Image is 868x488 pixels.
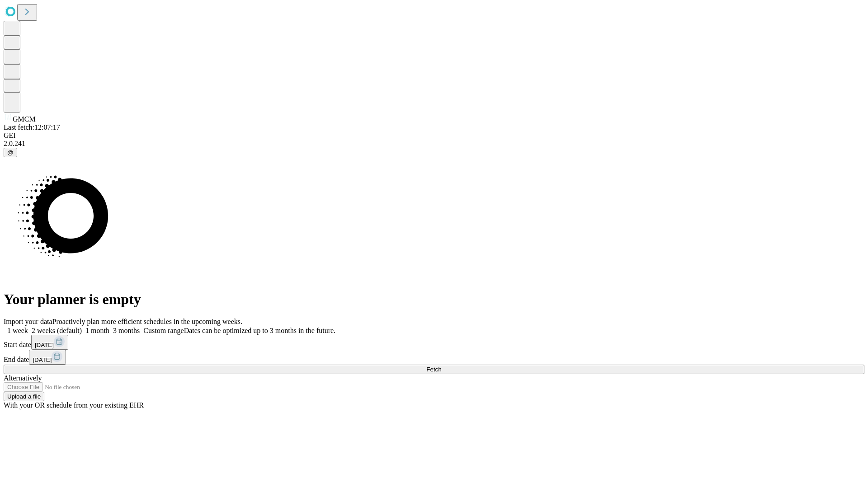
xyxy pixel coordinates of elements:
[426,366,441,373] span: Fetch
[85,327,109,334] span: 1 month
[4,140,864,148] div: 2.0.241
[4,131,864,140] div: GEI
[33,357,52,363] span: [DATE]
[35,342,54,348] span: [DATE]
[7,149,14,156] span: @
[113,327,140,334] span: 3 months
[4,374,42,382] span: Alternatively
[29,350,66,365] button: [DATE]
[4,148,17,157] button: @
[4,318,52,325] span: Import your data
[4,401,144,409] span: With your OR schedule from your existing EHR
[4,365,864,374] button: Fetch
[143,327,184,334] span: Custom range
[4,335,864,350] div: Start date
[4,123,60,131] span: Last fetch: 12:07:17
[4,392,44,401] button: Upload a file
[7,327,28,334] span: 1 week
[32,327,82,334] span: 2 weeks (default)
[4,350,864,365] div: End date
[13,115,36,123] span: GMCM
[31,335,68,350] button: [DATE]
[52,318,242,325] span: Proactively plan more efficient schedules in the upcoming weeks.
[184,327,335,334] span: Dates can be optimized up to 3 months in the future.
[4,291,864,308] h1: Your planner is empty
